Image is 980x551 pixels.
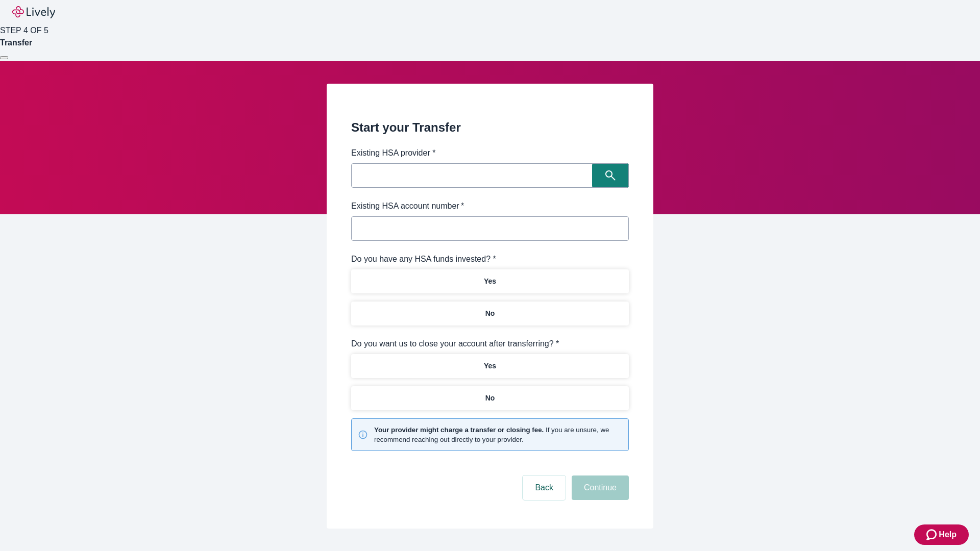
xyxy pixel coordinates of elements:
p: Yes [484,361,496,371]
svg: Search icon [605,170,616,181]
img: Lively [12,6,55,18]
label: Do you have any HSA funds invested? * [351,253,496,265]
button: Back [523,475,566,500]
h2: Start your Transfer [351,118,629,137]
button: Search icon [592,163,629,188]
p: No [485,308,495,319]
label: Existing HSA provider * [351,147,435,159]
label: Do you want us to close your account after transferring? * [351,338,559,350]
input: Search input [354,168,592,183]
button: Yes [351,269,629,293]
p: No [485,393,495,404]
svg: Zendesk support icon [926,529,939,541]
span: Help [939,529,957,541]
button: No [351,302,629,325]
button: No [351,386,629,410]
p: Yes [484,276,496,287]
small: If you are unsure, we recommend reaching out directly to your provider. [374,425,622,444]
button: Yes [351,354,629,378]
strong: Your provider might charge a transfer or closing fee. [374,426,544,434]
label: Existing HSA account number [351,200,464,212]
button: Zendesk support iconHelp [914,524,969,545]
